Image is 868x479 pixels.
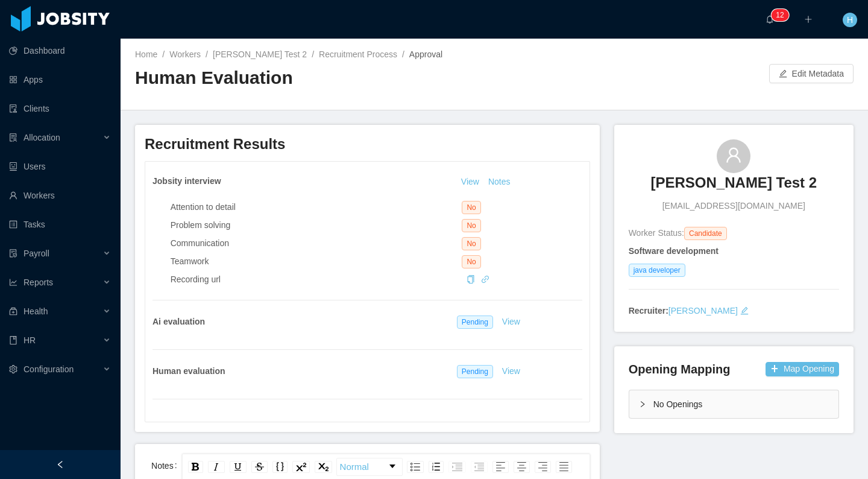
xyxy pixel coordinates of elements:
a: icon: link [481,274,489,284]
span: Pending [457,365,493,378]
div: Communication [171,237,462,250]
div: Unordered [407,461,424,473]
button: icon: plusMap Opening [766,362,839,376]
div: Subscript [315,461,332,473]
strong: Jobsity interview [153,176,221,186]
button: icon: editEdit Metadata [769,64,854,83]
span: H [847,13,853,27]
span: No [462,255,480,268]
a: icon: appstoreApps [9,68,111,92]
a: icon: robotUsers [9,154,111,179]
div: Ordered [429,461,444,473]
div: Underline [230,461,247,473]
h2: Human Evaluation [135,66,494,90]
span: Candidate [684,227,727,240]
strong: Recruiter: [629,306,668,316]
div: Left [492,461,509,473]
h4: Opening Mapping [629,361,731,378]
a: icon: userWorkers [9,183,111,208]
div: Strikethrough [251,461,268,473]
div: rdw-list-control [404,458,490,476]
a: icon: profileTasks [9,212,111,236]
strong: Software development [629,246,719,256]
div: Right [535,461,551,473]
i: icon: line-chart [9,278,17,287]
span: Allocation [24,133,60,142]
i: icon: bell [766,15,774,24]
div: Copy [467,273,475,286]
div: Center [514,461,530,473]
i: icon: book [9,336,17,344]
span: / [162,49,165,59]
i: icon: link [481,275,489,284]
sup: 12 [771,9,788,21]
i: icon: copy [467,275,475,284]
div: Teamwork [171,255,462,268]
label: Notes [151,461,181,471]
h3: [PERSON_NAME] Test 2 [651,173,817,192]
a: icon: auditClients [9,97,111,121]
i: icon: right [639,401,646,408]
div: Recording url [171,273,462,286]
span: No [462,201,480,214]
a: Workers [169,49,201,59]
i: icon: medicine-box [9,307,17,316]
div: Problem solving [171,219,462,232]
div: rdw-dropdown [336,458,403,476]
div: Bold [188,461,203,473]
i: icon: plus [804,15,813,24]
i: icon: file-protect [9,249,17,258]
i: icon: setting [9,365,17,373]
div: Justify [556,461,572,473]
span: No [462,219,480,232]
span: Health [24,306,48,316]
div: Attention to detail [171,201,462,214]
a: icon: pie-chartDashboard [9,39,111,63]
a: View [498,317,524,326]
span: HR [24,335,36,345]
span: No [462,237,480,250]
h3: Recruitment Results [145,135,590,154]
span: Configuration [24,364,74,374]
p: 2 [780,9,784,21]
div: Italic [208,461,225,473]
span: Pending [457,316,493,329]
a: [PERSON_NAME] Test 2 [651,173,817,200]
a: Block Type [337,458,402,475]
span: Payroll [24,249,49,258]
strong: Ai evaluation [153,317,205,326]
span: / [312,49,314,59]
a: View [457,177,483,186]
div: rdw-inline-control [186,458,335,476]
div: icon: rightNo Openings [629,390,838,418]
span: / [402,49,404,59]
button: Notes [483,175,515,189]
span: java developer [629,264,685,277]
span: Normal [340,455,369,479]
a: Home [135,49,157,59]
span: Worker Status: [629,228,684,238]
a: [PERSON_NAME] [668,306,738,316]
span: Approval [409,49,442,59]
p: 1 [776,9,780,21]
span: Reports [24,278,53,287]
div: Indent [448,461,466,473]
div: Superscript [292,461,310,473]
div: rdw-block-control [335,458,404,476]
i: icon: edit [740,306,749,315]
i: icon: user [725,147,742,163]
div: rdw-textalign-control [490,458,574,476]
a: Recruitment Process [319,49,397,59]
a: [PERSON_NAME] Test 2 [213,49,307,59]
div: Outdent [471,461,488,473]
a: View [498,366,524,376]
strong: Human evaluation [153,366,225,376]
span: / [206,49,208,59]
i: icon: solution [9,133,17,142]
span: [EMAIL_ADDRESS][DOMAIN_NAME] [662,200,805,212]
div: Monospace [272,461,288,473]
